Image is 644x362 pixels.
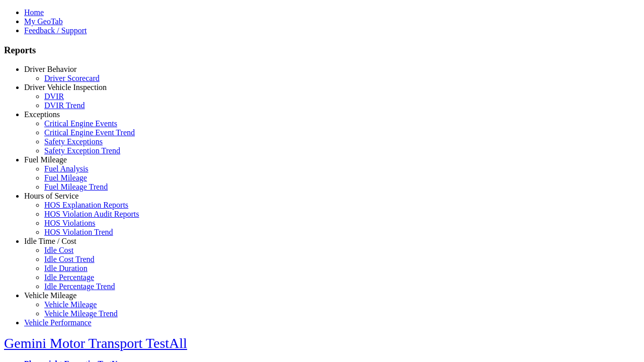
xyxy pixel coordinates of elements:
[44,101,85,110] a: DVIR Trend
[44,228,113,236] a: HOS Violation Trend
[44,137,103,146] a: Safety Exceptions
[44,119,117,128] a: Critical Engine Events
[44,201,128,209] a: HOS Explanation Reports
[44,282,115,291] a: Idle Percentage Trend
[44,246,73,254] a: Idle Cost
[44,219,95,227] a: HOS Violations
[24,155,67,164] a: Fuel Mileage
[24,237,76,245] a: Idle Time / Cost
[44,255,95,263] a: Idle Cost Trend
[44,164,89,173] a: Fuel Analysis
[24,318,92,327] a: Vehicle Performance
[44,300,97,309] a: Vehicle Mileage
[44,92,64,101] a: DVIR
[4,45,640,56] h3: Reports
[44,173,87,182] a: Fuel Mileage
[44,264,88,273] a: Idle Duration
[44,309,118,318] a: Vehicle Mileage Trend
[44,74,100,82] a: Driver Scorecard
[24,192,78,200] a: Hours of Service
[44,128,135,137] a: Critical Engine Event Trend
[24,83,107,92] a: Driver Vehicle Inspection
[44,146,120,155] a: Safety Exception Trend
[24,8,44,17] a: Home
[24,26,87,35] a: Feedback / Support
[44,273,94,282] a: Idle Percentage
[24,65,76,73] a: Driver Behavior
[44,183,108,191] a: Fuel Mileage Trend
[24,291,76,300] a: Vehicle Mileage
[24,110,60,119] a: Exceptions
[24,17,63,26] a: My GeoTab
[44,210,139,218] a: HOS Violation Audit Reports
[4,335,187,351] a: Gemini Motor Transport TestAll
